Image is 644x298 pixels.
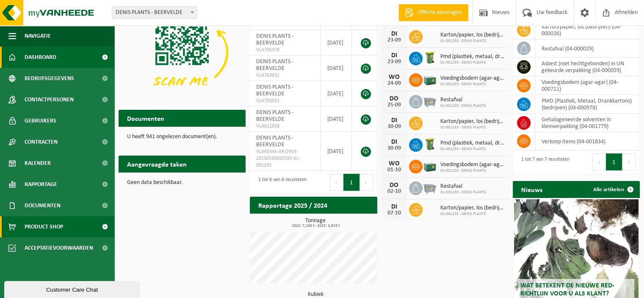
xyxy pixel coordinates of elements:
div: 23-09 [386,59,403,65]
div: 30-09 [386,145,403,151]
p: Geen data beschikbaar. [127,180,237,186]
div: 1 tot 7 van 7 resultaten [517,153,569,171]
span: Gebruikers [25,110,56,131]
iframe: chat widget [4,279,141,298]
span: DENIS PLANTS - BEERVELDE [256,135,293,148]
span: Pmd (plastiek, metaal, drankkartons) (bedrijven) [440,53,504,60]
span: VLA703832 [256,97,314,104]
span: 01-001233 - DENIS PLANTS [440,168,504,173]
td: karton/papier, los (bedrijven) (04-000026) [535,21,640,39]
img: WB-2500-GAL-GY-01 [423,180,437,195]
div: WO [386,160,403,167]
span: VLAREMA-ARCHIVE-20130530092535-01-001233 [256,148,314,169]
span: DENIS PLANTS - BEERVELDE [256,58,293,72]
button: Next [622,153,636,170]
span: DENIS PLANTS - BEERVELDE [256,84,293,97]
td: [DATE] [321,132,352,171]
span: Voedingsbodem (agar-agar) [440,162,504,168]
span: Documenten [25,195,61,216]
span: Contactpersonen [25,89,74,110]
div: DO [386,182,403,189]
div: DI [386,139,403,145]
span: Offerte aanvragen [416,8,464,17]
div: 07-10 [386,210,403,216]
div: 01-10 [386,167,403,173]
span: Rapportage [25,174,57,195]
img: PB-LB-0680-HPE-GN-01 [423,159,437,173]
span: 01-001233 - DENIS PLANTS [440,125,504,130]
a: Bekijk rapportage [314,213,376,230]
span: VLA703831 [256,72,314,79]
div: 25-09 [386,102,403,108]
div: DI [386,31,403,37]
span: VLA611858 [256,123,314,130]
div: DI [386,117,403,124]
h2: Documenten [119,110,173,126]
span: 2024: 7,245 t - 2025: 4,815 t [254,224,377,228]
h2: Aangevraagde taken [119,156,195,172]
div: DO [386,95,403,102]
img: WB-0240-HPE-GN-50 [423,50,437,65]
button: Next [360,174,373,191]
img: Download de VHEPlus App [119,5,246,100]
span: Karton/papier, los (bedrijven) [440,205,504,212]
div: 1 tot 6 van 6 resultaten [254,173,307,192]
p: U heeft 941 ongelezen document(en). [127,134,237,140]
a: Alle artikelen [586,181,639,198]
td: [DATE] [321,81,352,106]
span: Navigatie [25,25,51,47]
span: Bedrijfsgegevens [25,68,74,89]
div: DI [386,52,403,59]
td: [DATE] [321,30,352,56]
td: gehalogeneerde solventen in kleinverpakking (04-001779) [535,114,640,132]
td: verkoop items (04-001834) [535,132,640,150]
div: DI [386,203,403,210]
img: PB-LB-0680-HPE-GN-01 [423,72,437,86]
span: 01-001233 - DENIS PLANTS [440,60,504,65]
button: Previous [592,153,606,170]
div: 23-09 [386,37,403,43]
span: 01-001233 - DENIS PLANTS [440,103,486,109]
span: Karton/papier, los (bedrijven) [440,118,504,125]
span: 01-001233 - DENIS PLANTS [440,190,486,195]
h2: Nieuws [513,181,551,198]
span: Restafval [440,183,486,190]
span: Voedingsbodem (agar-agar) [440,75,504,82]
span: DENIS PLANTS - BEERVELDE [112,6,197,19]
span: Dashboard [25,47,56,68]
span: Pmd (plastiek, metaal, drankkartons) (bedrijven) [440,140,504,147]
span: Karton/papier, los (bedrijven) [440,32,504,39]
td: PMD (Plastiek, Metaal, Drankkartons) (bedrijven) (04-000978) [535,95,640,114]
div: WO [386,74,403,81]
span: DENIS PLANTS - BEERVELDE [256,33,293,46]
div: 02-10 [386,189,403,195]
span: DENIS PLANTS - BEERVELDE [112,7,196,19]
a: Offerte aanvragen [398,4,468,21]
h3: Tonnage [254,218,377,228]
h2: Rapportage 2025 / 2024 [250,197,336,213]
button: 1 [606,153,622,170]
span: Product Shop [25,216,63,237]
span: Contracten [25,131,58,153]
span: 01-001233 - DENIS PLANTS [440,82,504,87]
img: WB-2500-GAL-GY-01 [423,94,437,108]
img: WB-0240-HPE-GN-50 [423,137,437,151]
span: 01-001233 - DENIS PLANTS [440,147,504,152]
span: DENIS PLANTS - BEERVELDE [256,109,293,123]
span: Kalender [25,153,51,174]
div: 30-09 [386,124,403,130]
td: restafval (04-000029) [535,39,640,58]
td: [DATE] [321,56,352,81]
td: [DATE] [321,106,352,132]
span: 01-001233 - DENIS PLANTS [440,212,504,217]
button: Previous [330,174,343,191]
div: 24-09 [386,81,403,86]
span: VLA705376 [256,47,314,53]
span: Wat betekent de nieuwe RED-richtlijn voor u als klant? [520,282,614,297]
span: Restafval [440,97,486,103]
span: Acceptatievoorwaarden [25,237,93,259]
td: voedingsbodem (agar-agar) (04-000711) [535,76,640,95]
td: asbest (niet hechtgebonden) in UN gekeurde verpakking (04-000059) [535,58,640,76]
button: 1 [343,174,360,191]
